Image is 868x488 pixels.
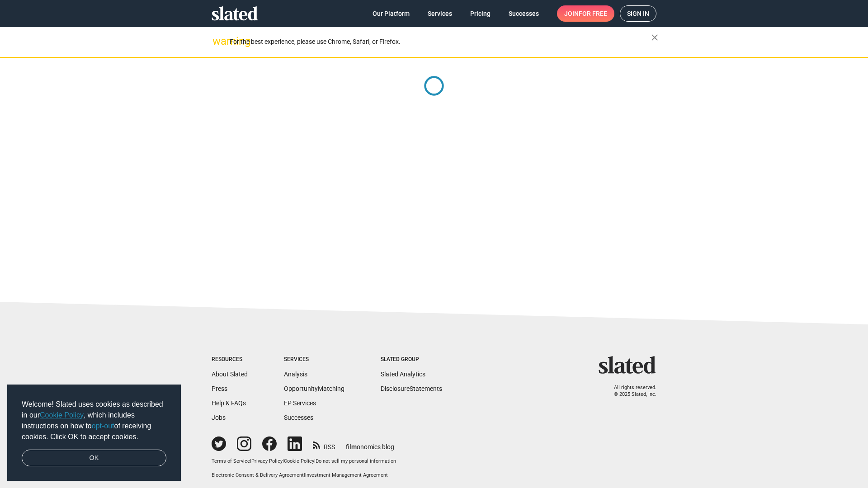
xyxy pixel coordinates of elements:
[604,385,656,398] p: All rights reserved. © 2025 Slated, Inc.
[381,356,442,363] div: Slated Group
[557,5,614,22] a: Joinfor free
[305,472,388,478] a: Investment Management Agreement
[22,399,166,442] span: Welcome! Slated uses cookies as described in our , which includes instructions on how to of recei...
[564,5,607,22] span: Join
[212,414,226,421] a: Jobs
[316,458,396,465] button: Do not sell my personal information
[346,443,357,450] span: film
[92,422,114,430] a: opt-out
[212,472,304,478] a: Electronic Consent & Delivery Agreement
[212,36,223,47] mat-icon: warning
[212,371,248,378] a: About Slated
[212,356,248,363] div: Resources
[620,5,656,22] a: Sign in
[284,371,307,378] a: Analysis
[381,385,442,392] a: DisclosureStatements
[420,5,459,22] a: Services
[381,371,425,378] a: Slated Analytics
[627,6,649,21] span: Sign in
[304,472,305,478] span: |
[230,36,651,48] div: For the best experience, please use Chrome, Safari, or Firefox.
[470,5,491,22] span: Pricing
[373,5,410,22] span: Our Platform
[649,32,660,43] mat-icon: close
[346,436,394,451] a: filmonomics blog
[212,385,227,392] a: Press
[7,385,181,481] div: cookieconsent
[509,5,539,22] span: Successes
[313,437,335,451] a: RSS
[579,5,607,22] span: for free
[284,414,313,421] a: Successes
[283,458,284,464] span: |
[501,5,546,22] a: Successes
[284,399,316,407] a: EP Services
[428,5,452,22] span: Services
[40,411,84,419] a: Cookie Policy
[365,5,417,22] a: Our Platform
[314,458,316,464] span: |
[284,385,344,392] a: OpportunityMatching
[284,356,344,363] div: Services
[250,458,251,464] span: |
[251,458,283,464] a: Privacy Policy
[463,5,498,22] a: Pricing
[212,458,250,464] a: Terms of Service
[22,450,166,467] a: dismiss cookie message
[212,399,246,407] a: Help & FAQs
[284,458,314,464] a: Cookie Policy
